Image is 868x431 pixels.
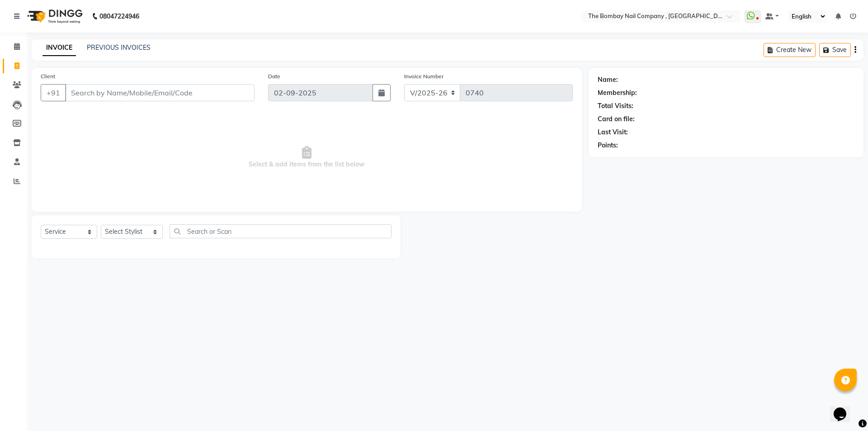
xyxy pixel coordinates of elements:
label: Invoice Number [404,72,443,81]
div: Last Visit: [598,128,628,137]
input: Search by Name/Mobile/Email/Code [65,84,255,101]
div: Card on file: [598,114,635,124]
a: INVOICE [42,40,76,56]
b: 08047224946 [99,4,139,29]
a: PREVIOUS INVOICES [87,43,151,52]
button: Save [819,43,851,57]
div: Points: [598,141,618,150]
span: Select & add items from the list below [41,112,573,203]
button: Create New [764,43,816,57]
label: Client [41,72,55,81]
label: Date [268,72,280,81]
iframe: chat widget [830,395,859,422]
button: +91 [41,84,66,101]
div: Total Visits: [598,101,633,111]
div: Membership: [598,88,637,98]
div: Name: [598,75,618,85]
input: Search or Scan [170,224,392,238]
img: logo [23,4,85,29]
